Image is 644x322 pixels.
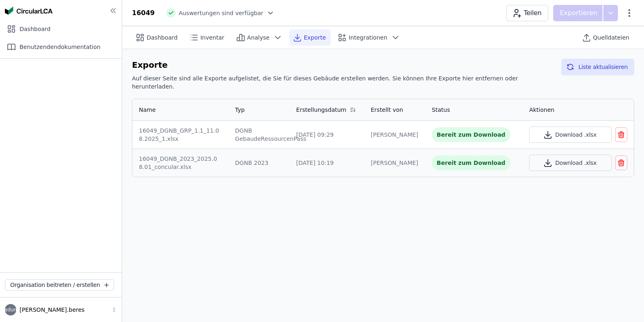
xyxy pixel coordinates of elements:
[139,127,222,143] div: 16049_DGNB_GRP_1.1_11.08.2025_1.xlsx
[432,106,450,114] div: Status
[560,8,599,18] p: Exportieren
[296,106,346,114] div: Erstellungsdatum
[132,8,155,18] div: 16049
[235,159,283,167] div: DGNB 2023
[529,127,612,143] button: Download .xlsx
[235,106,245,114] div: Typ
[432,155,510,170] div: Bereit zum Download
[5,7,53,15] img: Concular
[371,159,419,167] div: [PERSON_NAME]
[132,59,555,71] h6: Exporte
[16,306,85,314] span: [PERSON_NAME].beres
[593,33,629,42] span: Quelldateien
[132,74,555,91] h6: Auf dieser Seite sind alle Exporte aufgelistet, die Sie für dieses Gebäude erstellen werden. Sie ...
[200,33,224,42] span: Inventar
[235,127,283,143] div: DGNB GebaudeRessourcenPass
[561,59,634,75] button: Liste aktualisieren
[3,39,119,55] div: Benutzendendokumentation
[432,127,510,142] div: Bereit zum Download
[3,21,119,37] div: Dashboard
[139,155,222,171] div: 16049_DGNB_2023_2025.08.01_concular.xlsx
[529,106,554,114] div: Aktionen
[247,33,270,42] span: Analyse
[5,279,114,291] button: Organisation beitreten / erstellen
[139,106,156,114] div: Name
[506,5,548,21] button: Teilen
[296,131,358,139] div: [DATE] 09:29
[179,9,264,17] span: Auswertungen sind verfügbar
[371,131,419,139] div: [PERSON_NAME]
[371,106,403,114] div: Erstellt von
[304,33,326,42] span: Exporte
[529,155,612,171] button: Download .xlsx
[349,33,387,42] span: Integrationen
[147,33,178,42] span: Dashboard
[296,159,358,167] div: [DATE] 10:19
